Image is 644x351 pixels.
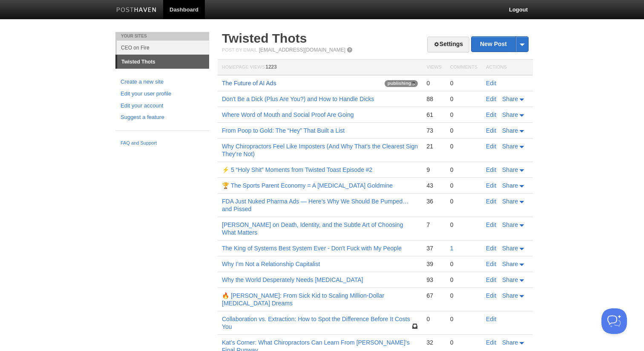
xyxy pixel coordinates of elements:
div: 0 [450,315,477,323]
div: 0 [450,166,477,174]
a: ⚡ 5 “Holy Shit” Moments from Twisted Toast Episode #2 [222,166,372,173]
a: The King of Systems Best System Ever - Don't Fuck with My People [222,245,402,252]
span: 1223 [265,64,277,70]
a: Edit [486,245,496,252]
a: Edit your account [121,102,204,110]
a: CEO on Fire [117,41,209,55]
div: 37 [426,244,441,252]
a: Why I’m Not a Relationship Capitalist [222,261,320,267]
th: Actions [482,60,533,75]
a: From Poop to Gold: The “Hey” That Built a List [222,127,345,134]
a: Edit [486,111,496,118]
div: 9 [426,166,441,174]
span: Share [502,96,518,102]
a: Edit [486,339,496,346]
a: Edit [486,143,496,150]
span: Share [502,276,518,283]
a: The Future of AI Ads [222,80,276,87]
a: Where Word of Mouth and Social Proof Are Going [222,111,354,118]
a: [PERSON_NAME] on Death, Identity, and the Subtle Art of Choosing What Matters [222,221,403,236]
a: Suggest a feature [121,113,204,122]
a: Why Chiropractors Feel Like Imposters (And Why That’s the Clearest Sign They’re Not) [222,143,418,157]
div: 0 [450,197,477,205]
a: Twisted Thots [117,55,209,69]
div: 0 [450,276,477,284]
a: Edit [486,221,496,228]
span: Share [502,261,518,267]
div: 7 [426,221,441,229]
div: 43 [426,182,441,189]
a: 🔥 [PERSON_NAME]: From Sick Kid to Scaling Million-Dollar [MEDICAL_DATA] Dreams [222,292,384,307]
span: Share [502,198,518,205]
div: 93 [426,276,441,284]
a: 🏆 The Sports Parent Economy = A [MEDICAL_DATA] Goldmine [222,182,393,189]
span: Post by Email [222,47,257,52]
span: Share [502,143,518,150]
a: Don't Be a Dick (Plus Are You?) and How to Handle Dicks [222,96,374,102]
div: 73 [426,127,441,134]
a: Edit [486,198,496,205]
li: Your Sites [115,32,209,41]
iframe: Help Scout Beacon - Open [601,308,627,334]
a: Edit [486,96,496,102]
span: Share [502,127,518,134]
img: Posthaven-bar [116,7,157,14]
a: Edit [486,316,496,322]
span: Share [502,292,518,299]
a: [EMAIL_ADDRESS][DOMAIN_NAME] [259,47,345,53]
a: Edit [486,166,496,173]
div: 67 [426,292,441,299]
th: Comments [446,60,482,75]
div: 0 [450,142,477,150]
a: New Post [471,37,528,52]
span: Share [502,166,518,173]
a: Why the World Desperately Needs [MEDICAL_DATA] [222,276,363,283]
span: Share [502,339,518,346]
div: 36 [426,197,441,205]
div: 0 [450,339,477,346]
span: Share [502,111,518,118]
span: publishing [385,80,418,87]
div: 21 [426,142,441,150]
a: FDA Just Nuked Pharma Ads — Here’s Why We Should Be Pumped… and Pissed [222,198,408,212]
img: loading-tiny-gray.gif [411,82,415,85]
div: 0 [450,221,477,229]
a: FAQ and Support [121,139,204,147]
th: Homepage Views [218,60,422,75]
div: 0 [450,292,477,299]
a: 1 [450,245,454,252]
a: Edit [486,182,496,189]
div: 0 [450,182,477,189]
div: 0 [450,111,477,119]
span: Share [502,221,518,228]
a: Edit [486,127,496,134]
div: 0 [426,79,441,87]
div: 32 [426,339,441,346]
div: 39 [426,260,441,268]
span: Share [502,245,518,252]
div: 0 [450,79,477,87]
div: 0 [450,260,477,268]
div: 0 [426,315,441,323]
a: Edit [486,80,496,87]
a: Collaboration vs. Extraction: How to Spot the Difference Before It Costs You [222,316,410,330]
div: 88 [426,95,441,103]
th: Views [422,60,446,75]
a: Settings [427,37,469,52]
a: Edit [486,276,496,283]
a: Edit [486,261,496,267]
div: 0 [450,127,477,134]
div: 0 [450,95,477,103]
a: Edit [486,292,496,299]
a: Edit your user profile [121,90,204,99]
a: Twisted Thots [222,31,307,45]
span: Share [502,182,518,189]
a: Create a new site [121,78,204,87]
div: 61 [426,111,441,119]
